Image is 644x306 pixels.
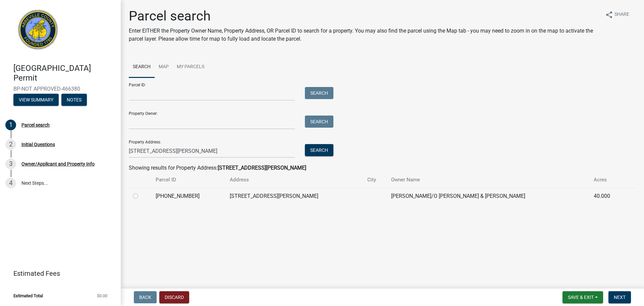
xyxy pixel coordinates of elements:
i: share [605,11,613,19]
button: Search [305,87,333,99]
div: Initial Questions [21,142,55,147]
div: 4 [5,178,16,188]
span: BP-NOT APPROVED-466380 [13,86,107,92]
button: Search [305,116,333,128]
div: Parcel search [21,123,50,127]
span: $0.00 [97,294,107,298]
div: 1 [5,120,16,130]
button: Search [305,144,333,156]
td: 40.000 [590,188,625,204]
span: Save & Exit [568,295,594,300]
th: Parcel ID [152,172,226,188]
a: Map [155,56,173,78]
div: Owner/Applicant and Property Info [21,162,95,166]
span: Estimated Total [13,294,43,298]
a: Estimated Fees [5,267,110,280]
div: Showing results for Property Address: [129,164,636,172]
th: City [363,172,387,188]
a: My Parcels [173,56,208,78]
td: [PERSON_NAME]/O [PERSON_NAME] & [PERSON_NAME] [387,188,590,204]
button: shareShare [600,8,635,21]
img: Abbeville County, South Carolina [13,7,63,56]
strong: [STREET_ADDRESS][PERSON_NAME] [218,165,306,171]
div: 3 [5,159,16,169]
th: Address [226,172,363,188]
span: Share [614,11,629,19]
button: Discard [159,291,189,303]
button: Notes [61,94,87,106]
a: Search [129,56,155,78]
div: 2 [5,139,16,150]
th: Owner Name [387,172,590,188]
p: Enter EITHER the Property Owner Name, Property Address, OR Parcel ID to search for a property. Yo... [129,27,600,43]
button: Save & Exit [562,291,603,303]
button: Back [134,291,157,303]
span: Next [614,295,626,300]
h1: Parcel search [129,8,600,24]
th: Acres [590,172,625,188]
button: View Summary [13,94,59,106]
td: [STREET_ADDRESS][PERSON_NAME] [226,188,363,204]
button: Next [608,291,631,303]
span: Back [139,295,151,300]
wm-modal-confirm: Summary [13,97,59,103]
td: [PHONE_NUMBER] [152,188,226,204]
wm-modal-confirm: Notes [61,97,87,103]
h4: [GEOGRAPHIC_DATA] Permit [13,63,115,83]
